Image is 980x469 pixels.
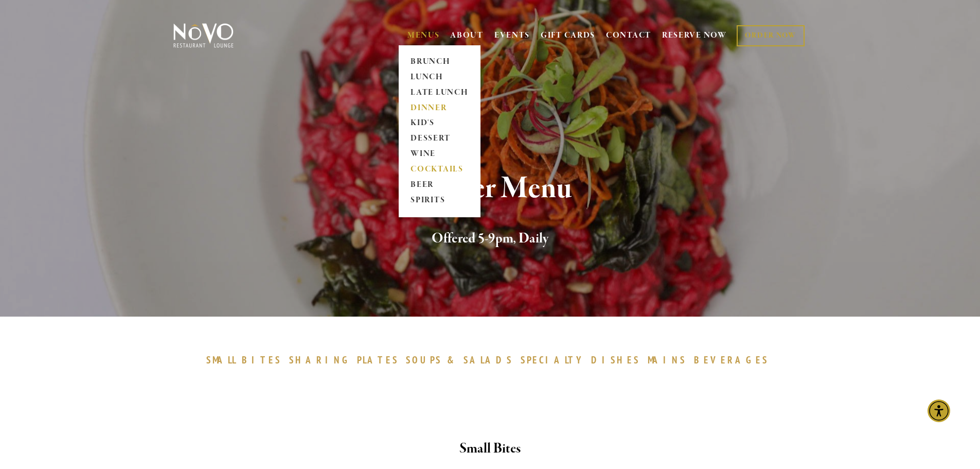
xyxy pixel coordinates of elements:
a: CONTACT [606,26,651,45]
a: COCKTAILS [407,162,472,178]
a: ABOUT [450,30,484,41]
a: BEER [407,178,472,193]
a: LATE LUNCH [407,85,472,100]
span: PLATES [357,354,399,366]
a: ORDER NOW [737,25,804,46]
span: SMALL [206,354,237,366]
span: SPECIALTY [521,354,586,366]
span: BEVERAGES [694,354,769,366]
span: SHARING [289,354,352,366]
h1: Dinner Menu [190,172,790,205]
span: DISHES [591,354,640,366]
a: WINE [407,147,472,162]
span: & [447,354,458,366]
a: MENUS [407,30,440,41]
a: SPIRITS [407,193,472,209]
a: DINNER [407,100,472,116]
span: BITES [242,354,281,366]
div: Accessibility Menu [928,399,950,422]
span: SOUPS [406,354,442,366]
a: KID'S [407,116,472,131]
a: SOUPS&SALADS [406,354,518,366]
a: DESSERT [407,131,472,147]
span: SALADS [464,354,513,366]
a: SPECIALTYDISHES [521,354,645,366]
a: SHARINGPLATES [289,354,403,366]
a: BRUNCH [407,54,472,70]
a: RESERVE NOW [662,26,727,45]
strong: Small Bites [459,440,521,458]
span: MAINS [648,354,686,366]
a: MAINS [648,354,691,366]
a: EVENTS [494,30,530,41]
a: SMALLBITES [206,354,287,366]
a: BEVERAGES [694,354,774,366]
img: Novo Restaurant &amp; Lounge [171,23,236,48]
a: LUNCH [407,70,472,85]
a: GIFT CARDS [541,26,595,45]
h2: Offered 5-9pm, Daily [190,228,790,250]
